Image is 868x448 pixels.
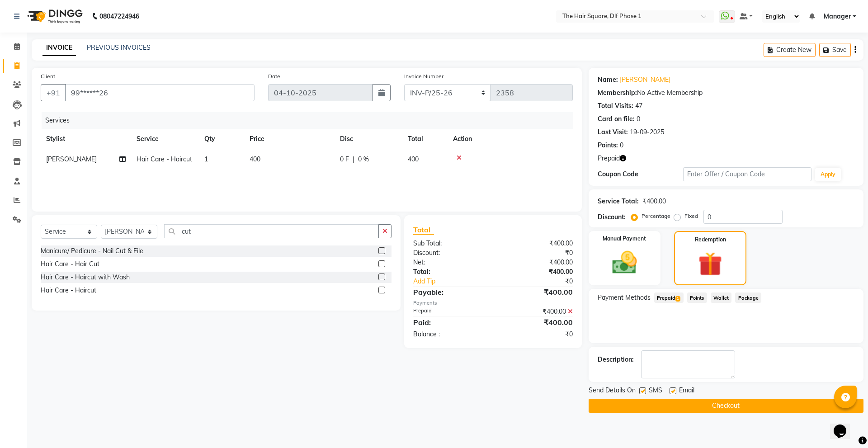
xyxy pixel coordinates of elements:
span: Hair Care - Haircut [137,155,192,163]
div: ₹0 [507,277,579,286]
label: Fixed [684,212,698,220]
div: Total: [406,267,493,277]
a: [PERSON_NAME] [620,75,670,85]
span: 0 F [340,155,349,164]
button: +91 [41,84,66,101]
div: Card on file: [598,114,635,124]
th: Action [448,129,573,149]
div: ₹400.00 [493,307,579,316]
div: Payments [413,299,573,307]
th: Stylist [41,129,131,149]
input: Search or Scan [164,224,379,238]
button: Create New [764,43,816,57]
div: ₹400.00 [493,317,579,328]
label: Percentage [642,212,670,220]
th: Qty [199,129,244,149]
img: _gift.svg [691,249,730,279]
div: Service Total: [598,197,639,206]
label: Client [41,72,55,80]
div: No Active Membership [598,88,854,98]
span: Send Details On [589,386,636,397]
span: Wallet [711,292,732,303]
div: Discount: [406,248,493,258]
span: Points [687,292,707,303]
span: 400 [250,155,260,163]
button: Apply [815,168,841,181]
div: 0 [620,141,623,150]
div: 0 [637,114,640,124]
div: ₹400.00 [493,258,579,267]
div: Hair Care - Haircut [41,286,96,295]
a: PREVIOUS INVOICES [87,43,151,52]
span: Email [679,386,694,397]
span: [PERSON_NAME] [46,155,97,163]
div: Prepaid [406,307,493,316]
span: | [353,155,354,164]
img: logo [23,4,85,29]
input: Enter Offer / Coupon Code [683,167,811,181]
span: SMS [649,386,662,397]
div: Net: [406,258,493,267]
div: Balance : [406,330,493,339]
div: Coupon Code [598,170,683,179]
div: 19-09-2025 [630,127,664,137]
th: Price [244,129,335,149]
div: Paid: [406,317,493,328]
a: INVOICE [42,40,76,56]
div: 47 [635,101,642,111]
div: ₹400.00 [642,197,666,206]
div: Points: [598,141,618,150]
div: Discount: [598,212,626,222]
span: Prepaid [654,292,684,303]
label: Date [268,72,280,80]
span: Payment Methods [598,293,651,302]
div: Total Visits: [598,101,633,111]
label: Redemption [695,236,726,244]
label: Manual Payment [603,235,646,243]
span: 400 [408,155,419,163]
div: ₹400.00 [493,267,579,277]
div: Name: [598,75,618,85]
span: 0 % [358,155,369,164]
div: Description: [598,355,634,364]
div: ₹0 [493,330,579,339]
div: Membership: [598,88,637,98]
span: Manager [824,12,851,21]
div: Manicure/ Pedicure - Nail Cut & File [41,246,143,256]
div: Sub Total: [406,239,493,248]
div: Last Visit: [598,127,628,137]
span: 1 [204,155,208,163]
b: 08047224946 [99,4,139,29]
div: Hair Care - Haircut with Wash [41,273,130,282]
th: Service [131,129,199,149]
div: ₹400.00 [493,239,579,248]
a: Add Tip [406,277,507,286]
span: 1 [675,296,680,302]
img: _cash.svg [604,248,645,277]
button: Save [819,43,851,57]
th: Total [402,129,448,149]
button: Checkout [589,399,863,413]
div: Services [42,112,580,129]
div: ₹400.00 [493,287,579,297]
div: ₹0 [493,248,579,258]
div: Payable: [406,287,493,297]
div: Hair Care - Hair Cut [41,259,99,269]
label: Invoice Number [404,72,443,80]
input: Search by Name/Mobile/Email/Code [65,84,255,101]
iframe: chat widget [830,412,859,439]
th: Disc [335,129,402,149]
span: Total [413,225,434,235]
span: Package [735,292,761,303]
span: Prepaid [598,154,620,163]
